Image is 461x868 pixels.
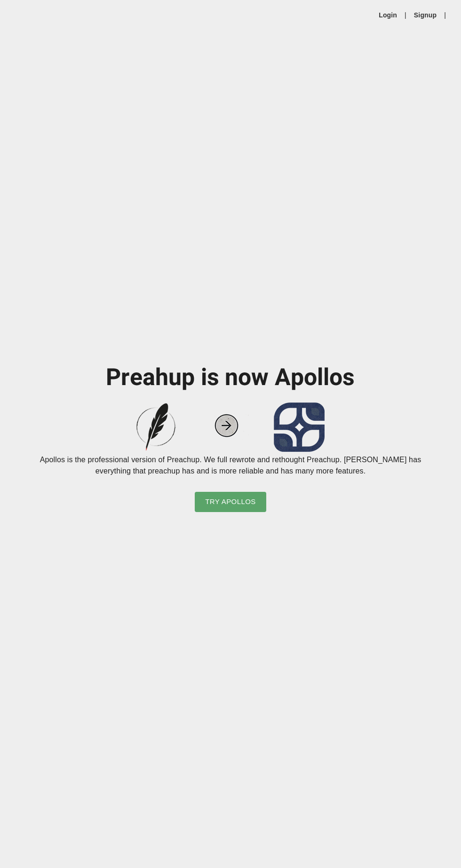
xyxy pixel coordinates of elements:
[136,402,325,452] img: preachup-to-apollos.png
[39,454,423,477] p: Apollos is the professional version of Preachup. We full rewrote and rethought Preachup. [PERSON_...
[379,10,397,20] a: Login
[195,492,266,512] button: Try Apollos
[414,10,437,20] a: Signup
[39,363,423,393] h1: Preahup is now Apollos
[401,10,410,20] li: |
[440,10,450,20] li: |
[205,496,256,508] span: Try Apollos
